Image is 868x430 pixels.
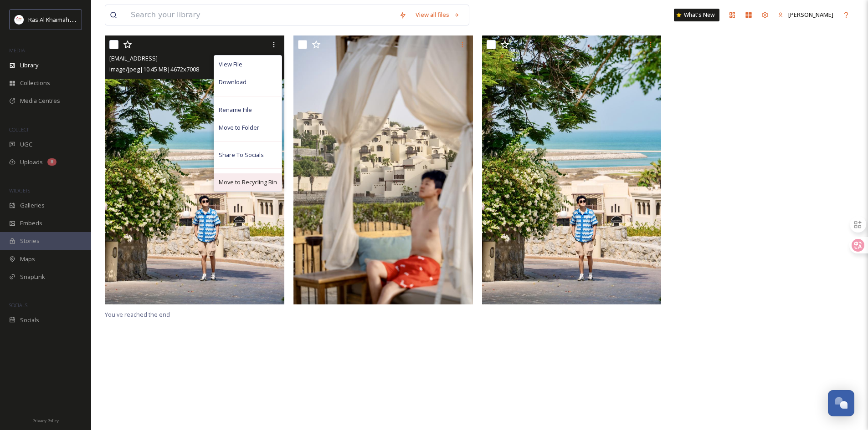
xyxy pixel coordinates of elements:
[9,187,30,194] span: WIDGETS
[28,15,157,24] span: Ras Al Khaimah Tourism Development Authority
[105,35,284,304] img: ext_1756993660.638413_867333965@qq.com-DSC05907.jpeg
[15,15,24,24] img: Logo_RAKTDA_RGB-01.png
[20,255,35,263] span: Maps
[788,10,833,19] span: [PERSON_NAME]
[20,158,43,167] span: Uploads
[293,35,473,304] img: ext_1756993556.540411_867333965@qq.com-DSC05938.jpeg
[411,6,464,24] a: View all files
[482,35,662,304] img: ext_1756993556.54096_867333965@qq.com-DSC05907.jpeg
[219,78,247,86] span: Download
[9,126,29,133] span: COLLECT
[219,60,242,69] span: View File
[219,151,264,159] span: Share To Socials
[20,79,50,87] span: Collections
[828,390,854,416] button: Open Chat
[32,418,59,424] span: Privacy Policy
[105,310,170,319] span: You've reached the end
[219,106,252,114] span: Rename File
[9,47,25,54] span: MEDIA
[219,178,277,187] span: Move to Recycling Bin
[773,6,838,24] a: [PERSON_NAME]
[109,65,199,73] span: image/jpeg | 10.45 MB | 4672 x 7008
[219,123,259,132] span: Move to Folder
[20,140,32,149] span: UGC
[20,237,40,245] span: Stories
[9,302,27,309] span: SOCIALS
[20,273,45,281] span: SnapLink
[20,61,38,70] span: Library
[674,9,719,21] a: What's New
[20,219,42,228] span: Embeds
[20,201,45,210] span: Galleries
[20,316,39,324] span: Socials
[32,415,59,425] a: Privacy Policy
[109,54,158,62] span: [EMAIL_ADDRESS]
[126,5,395,25] input: Search your library
[20,96,60,105] span: Media Centres
[47,158,56,166] div: 8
